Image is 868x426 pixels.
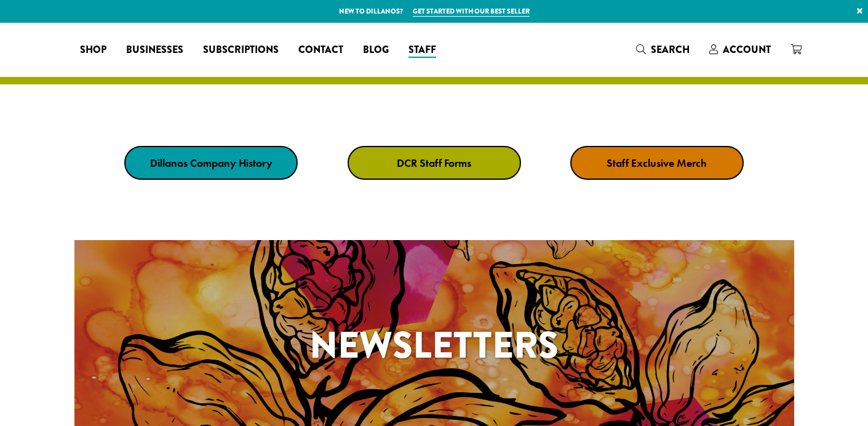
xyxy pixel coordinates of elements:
[399,40,446,60] a: Staff
[126,42,183,58] span: Businesses
[723,42,771,57] span: Account
[203,42,279,58] span: Subscriptions
[408,42,436,58] span: Staff
[80,42,106,58] span: Shop
[150,156,273,170] strong: Dillanos Company History
[348,146,521,180] a: DCR Staff Forms
[397,156,471,170] strong: DCR Staff Forms
[626,39,699,60] a: Search
[570,146,744,180] a: Staff Exclusive Merch
[413,6,530,17] a: Get started with our best seller
[70,40,116,60] a: Shop
[651,42,690,57] span: Search
[298,42,343,58] span: Contact
[607,156,707,170] strong: Staff Exclusive Merch
[74,318,794,373] h1: Newsletters
[363,42,389,58] span: Blog
[124,146,298,180] a: Dillanos Company History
